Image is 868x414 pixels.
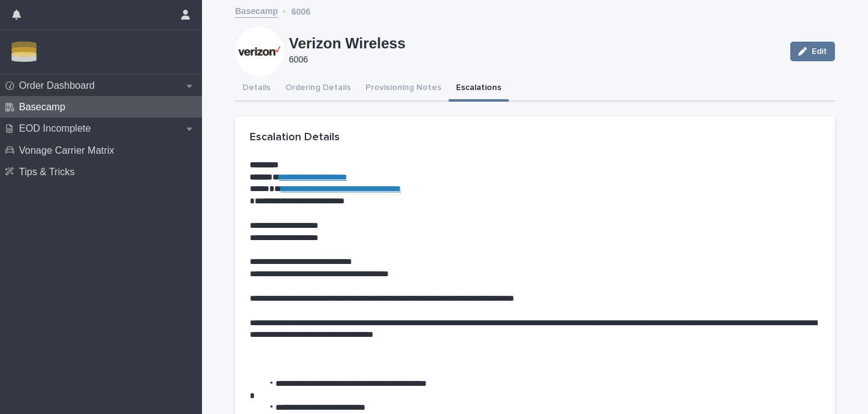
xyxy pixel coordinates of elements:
[14,166,84,178] p: Tips & Tricks
[14,80,105,91] p: Order Dashboard
[10,40,39,64] img: Zbn3osBRTqmJoOucoKu4
[235,76,278,102] button: Details
[449,76,509,102] button: Escalations
[790,42,835,61] button: Edit
[14,101,75,113] p: Basecamp
[291,3,310,18] p: 6006
[14,122,100,134] p: EOD Incomplete
[250,131,340,145] h2: Escalation Details
[289,54,776,66] p: 6006
[235,2,278,18] a: Basecamp
[278,76,358,102] button: Ordering Details
[289,37,780,49] p: Verizon Wireless
[358,76,449,102] button: Provisioning Notes
[14,145,124,156] p: Vonage Carrier Matrix
[812,47,827,56] span: Edit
